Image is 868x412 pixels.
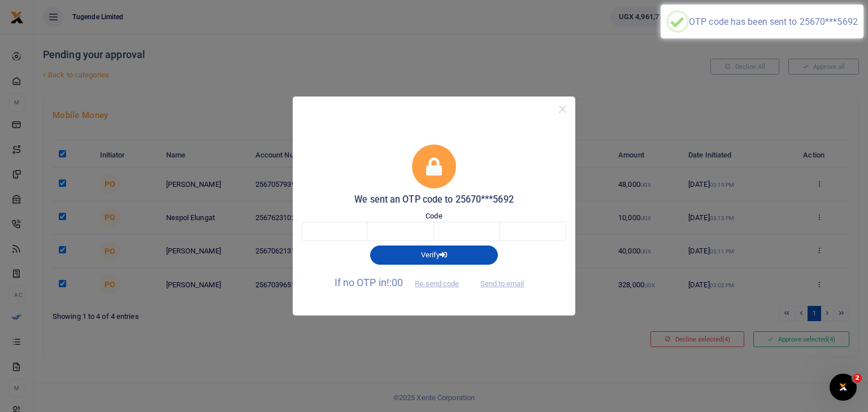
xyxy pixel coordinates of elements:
[689,16,858,27] div: OTP code has been sent to 25670***5692
[387,277,403,288] span: !:00
[335,277,469,288] span: If no OTP in
[554,101,571,117] button: Close
[426,211,442,222] label: Code
[302,194,566,205] h5: We sent an OTP code to 25670***5692
[370,246,498,265] button: Verify
[830,374,857,401] iframe: Intercom live chat
[853,374,862,383] span: 2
